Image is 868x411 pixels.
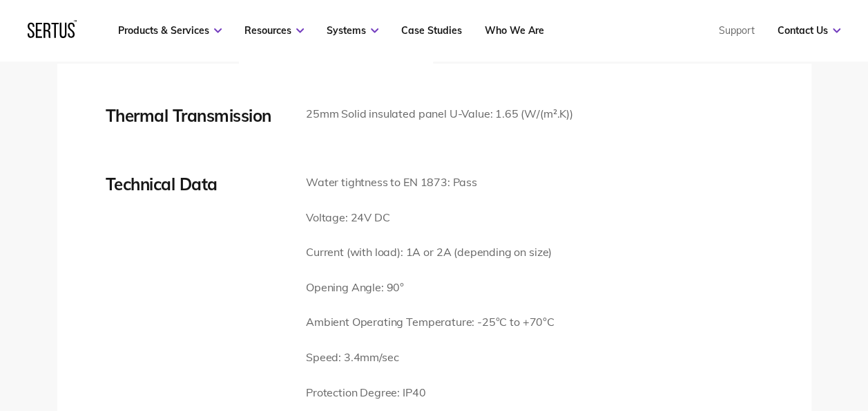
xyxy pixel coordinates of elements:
[401,24,462,37] a: Case Studies
[106,105,285,126] div: Thermal Transmission
[619,250,868,411] iframe: Chat Widget
[306,105,573,123] p: 25mm Solid insulated panel U-Value: 1.65 (W/(m².K))
[118,24,222,37] a: Products & Services
[306,174,554,192] p: Water tightness to EN 1873: Pass
[306,244,554,262] p: Current (with load): 1A or 2A (depending on size)
[306,209,554,227] p: Voltage: 24V DC
[778,24,840,37] a: Contact Us
[106,174,285,194] div: Technical Data
[719,24,755,37] a: Support
[306,279,554,297] p: Opening Angle: 90°
[244,24,304,37] a: Resources
[306,313,554,331] p: Ambient Operating Temperature: -25°C to +70°C
[485,24,544,37] a: Who We Are
[306,349,554,367] p: Speed: 3.4mm/sec
[327,24,378,37] a: Systems
[306,384,554,402] p: Protection Degree: IP40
